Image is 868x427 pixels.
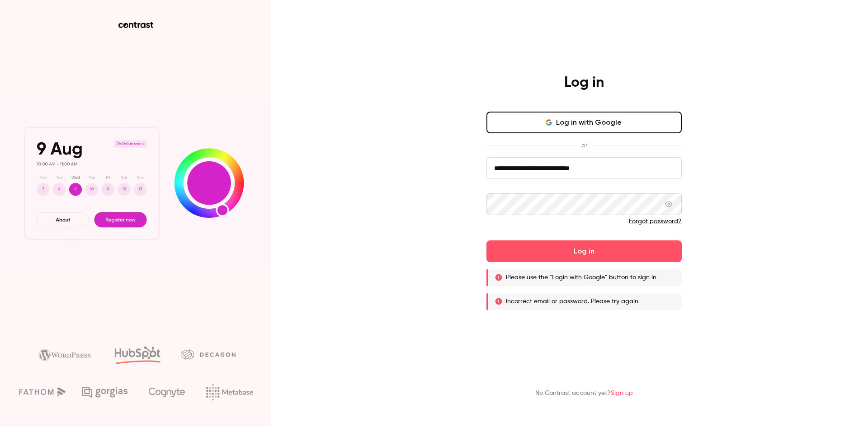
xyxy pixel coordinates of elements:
p: Incorrect email or password. Please try again [506,297,638,306]
button: Log in [486,240,682,262]
button: Log in with Google [486,112,682,133]
p: No Contrast account yet? [535,389,633,398]
a: Forgot password? [629,218,682,225]
a: Sign up [611,390,633,396]
img: decagon [181,349,236,359]
h4: Log in [564,74,604,92]
p: Please use the "Login with Google" button to sign in [506,273,656,282]
span: or [577,141,592,150]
